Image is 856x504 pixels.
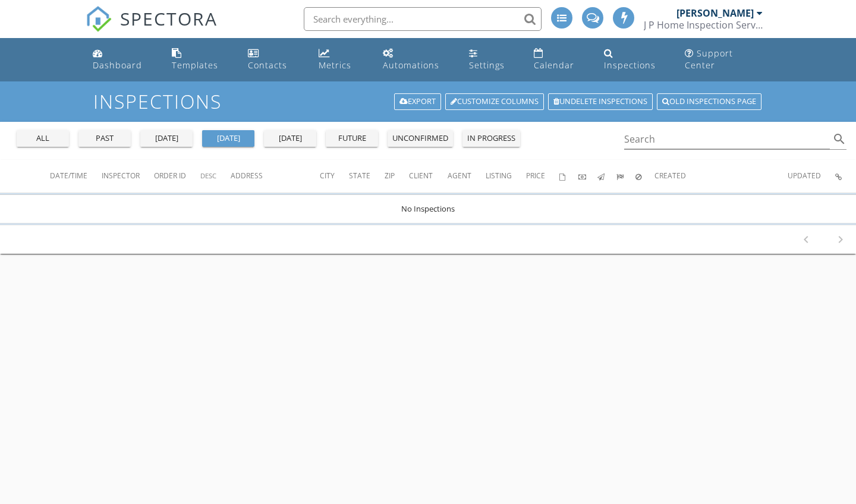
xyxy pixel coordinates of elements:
th: Inspector: Not sorted. [102,160,154,193]
i: search [832,132,846,146]
th: Date/Time: Not sorted. [50,160,102,193]
span: Inspector [102,171,140,181]
div: Templates [172,59,218,71]
span: Client [409,171,433,181]
span: Address [231,171,263,181]
a: Old inspections page [657,93,761,110]
button: [DATE] [264,130,316,147]
div: [PERSON_NAME] [676,7,754,19]
button: unconfirmed [388,130,453,147]
th: City: Not sorted. [320,160,349,193]
span: SPECTORA [120,6,218,31]
th: Canceled: Not sorted. [635,160,654,193]
th: Published: Not sorted. [597,160,616,193]
a: Export [394,93,441,110]
th: Created: Not sorted. [654,160,788,193]
a: Metrics [314,43,369,77]
th: Desc: Not sorted. [200,160,231,193]
button: all [17,130,69,147]
a: Undelete inspections [548,93,653,110]
button: past [78,130,131,147]
span: Agent [448,171,471,181]
img: The Best Home Inspection Software - Spectora [86,6,112,32]
div: all [21,133,64,144]
div: [DATE] [207,133,250,144]
button: future [326,130,378,147]
a: SPECTORA [86,16,218,41]
h1: Inspections [93,91,763,112]
th: Paid: Not sorted. [578,160,597,193]
a: Dashboard [88,43,158,77]
span: Created [654,171,686,181]
th: Inspection Details: Not sorted. [835,160,856,193]
span: Desc [200,171,216,180]
div: future [331,133,373,144]
th: Agent: Not sorted. [448,160,486,193]
span: Updated [788,171,821,181]
th: Updated: Not sorted. [788,160,835,193]
a: Settings [464,43,520,77]
div: Dashboard [93,59,142,71]
button: [DATE] [140,130,193,147]
a: Templates [167,43,234,77]
th: Zip: Not sorted. [385,160,409,193]
th: Submitted: Not sorted. [616,160,635,193]
div: Contacts [248,59,287,71]
a: Automations (Basic) [378,43,455,77]
div: [DATE] [269,133,311,144]
span: Order ID [154,171,186,181]
div: in progress [467,133,515,144]
a: Calendar [529,43,590,77]
span: City [320,171,335,181]
span: Listing [486,171,512,181]
th: Listing: Not sorted. [486,160,526,193]
div: Support Center [685,48,733,71]
a: Inspections [599,43,671,77]
th: Address: Not sorted. [231,160,320,193]
span: Price [526,171,545,181]
button: in progress [462,130,520,147]
button: [DATE] [202,130,254,147]
input: Search everything... [304,7,542,31]
div: [DATE] [145,133,188,144]
input: Search [624,130,830,149]
th: Order ID: Not sorted. [154,160,200,193]
span: State [349,171,370,181]
a: Customize Columns [445,93,544,110]
div: Metrics [319,59,351,71]
th: Price: Not sorted. [526,160,559,193]
a: Contacts [243,43,304,77]
a: Support Center [680,43,768,77]
th: State: Not sorted. [349,160,385,193]
span: Zip [385,171,395,181]
div: Calendar [534,59,574,71]
div: unconfirmed [392,133,448,144]
div: J P Home Inspection Services [644,19,763,31]
div: past [83,133,126,144]
th: Client: Not sorted. [409,160,447,193]
span: Date/Time [50,171,87,181]
div: Inspections [604,59,656,71]
div: Settings [469,59,505,71]
div: Automations [383,59,439,71]
th: Agreements signed: Not sorted. [559,160,578,193]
